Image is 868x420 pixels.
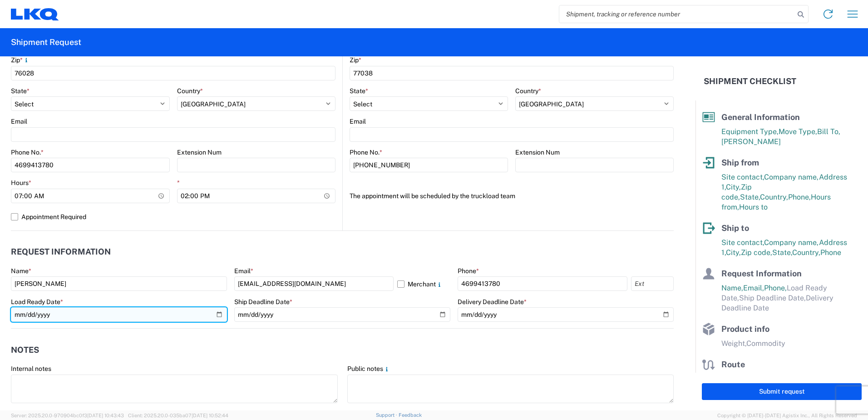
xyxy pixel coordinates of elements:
[717,411,857,420] span: Copyright © [DATE]-[DATE] Agistix Inc., All Rights Reserved
[721,238,764,247] span: Site contact,
[743,284,764,292] span: Email,
[234,298,292,306] label: Ship Deadline Date
[721,324,769,334] span: Product info
[764,173,819,181] span: Company name,
[177,148,222,156] label: Extension Num
[234,267,253,275] label: Email
[350,117,366,125] label: Email
[350,87,368,95] label: State
[128,413,228,418] span: Client: 2025.20.0-035ba07
[458,298,527,306] label: Delivery Deadline Date
[399,412,422,418] a: Feedback
[397,276,450,291] label: Merchant
[721,223,749,233] span: Ship to
[739,203,768,211] span: Hours to
[726,183,741,191] span: City,
[764,238,819,247] span: Company name,
[746,339,785,348] span: Commodity
[721,137,781,146] span: [PERSON_NAME]
[515,87,541,95] label: Country
[87,413,124,418] span: [DATE] 10:43:43
[721,112,800,122] span: General Information
[741,248,772,257] span: Zip code,
[702,383,862,400] button: Submit request
[631,276,674,291] input: Ext
[350,148,382,156] label: Phone No.
[772,248,792,257] span: State,
[721,339,746,348] span: Weight,
[11,247,111,256] h2: Request Information
[764,284,787,292] span: Phone,
[11,179,31,187] label: Hours
[740,193,760,201] span: State,
[721,360,745,369] span: Route
[11,117,27,125] label: Email
[347,365,390,373] label: Public notes
[11,37,81,48] h2: Shipment Request
[726,248,741,257] span: City,
[721,173,764,181] span: Site contact,
[792,248,820,257] span: Country,
[177,87,203,95] label: Country
[11,298,63,306] label: Load Ready Date
[11,413,124,418] span: Server: 2025.20.0-970904bc0f3
[515,148,560,156] label: Extension Num
[11,56,30,64] label: Zip
[11,148,44,156] label: Phone No.
[721,284,743,292] span: Name,
[11,345,39,355] h2: Notes
[779,127,817,136] span: Move Type,
[11,267,31,275] label: Name
[788,193,811,201] span: Phone,
[11,210,335,224] label: Appointment Required
[739,294,806,302] span: Ship Deadline Date,
[760,193,788,201] span: Country,
[820,248,841,257] span: Phone
[350,56,361,64] label: Zip
[376,412,399,418] a: Support
[192,413,228,418] span: [DATE] 10:52:44
[11,87,30,95] label: State
[721,127,779,136] span: Equipment Type,
[704,76,796,87] h2: Shipment Checklist
[721,269,802,278] span: Request Information
[458,267,479,275] label: Phone
[721,158,759,167] span: Ship from
[350,189,515,203] label: The appointment will be scheduled by the truckload team
[817,127,840,136] span: Bill To,
[11,365,51,373] label: Internal notes
[559,5,794,23] input: Shipment, tracking or reference number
